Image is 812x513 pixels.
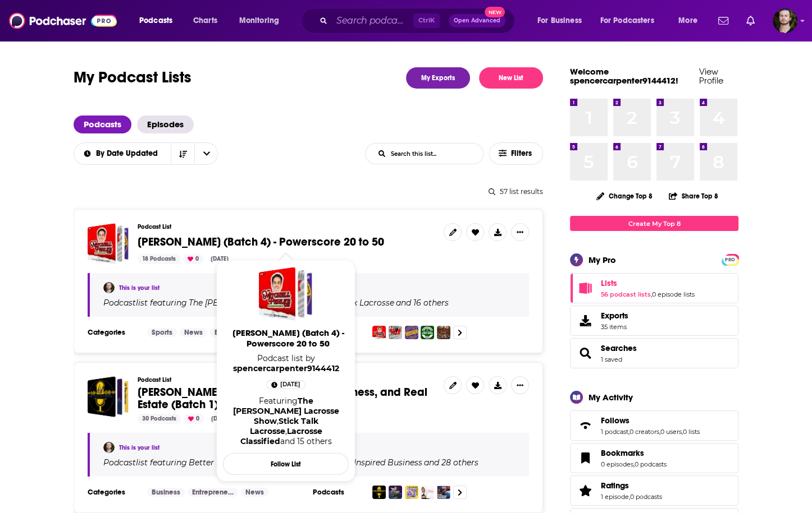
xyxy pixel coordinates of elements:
[682,428,683,436] span: ,
[314,458,422,467] a: Wings of Inspired Business
[437,486,450,499] img: Real Business Owners
[280,379,300,390] span: [DATE]
[714,11,733,30] a: Show notifications dropdown
[511,376,529,394] button: Show More Button
[601,311,628,321] span: Exports
[574,418,596,433] a: Follows
[183,254,203,264] div: 0
[316,458,422,467] h4: Wings of Inspired Business
[74,67,191,89] h1: My Podcast Lists
[138,254,180,264] div: 18 Podcasts
[670,12,711,30] button: open menu
[651,290,652,298] span: ,
[186,12,224,30] a: Charts
[449,14,505,27] button: Open AdvancedNew
[139,13,172,29] span: Podcasts
[574,280,596,296] a: Lists
[239,13,279,29] span: Monitoring
[277,416,279,426] span: ,
[723,256,737,264] span: PRO
[223,453,349,475] button: Follow List
[590,189,659,203] button: Change Top 8
[773,8,797,33] button: Show profile menu
[570,338,738,368] span: Searches
[601,460,633,468] a: 0 episodes
[601,343,637,353] a: Searches
[189,458,312,467] h4: Better Business for Small Bus…
[147,488,185,497] a: Business
[601,355,622,363] a: 1 saved
[188,488,238,497] a: Entrepreneur
[723,255,737,264] a: PRO
[241,488,268,497] a: News
[601,278,695,288] a: Lists
[88,328,138,337] h3: Categories
[225,327,351,353] a: [PERSON_NAME] (Batch 4) - Powerscore 20 to 50
[570,475,738,506] span: Ratings
[389,326,402,339] img: Stick Talk Lacrosse
[103,298,516,308] div: Podcast list featuring
[88,376,129,417] a: Whitney Hutten - Financial Freedom, Business, and Real Estate (Batch 1) - Powerscore 20 to 50
[119,444,159,451] a: This is your list
[332,12,413,30] input: Search podcasts, credits, & more...
[630,493,662,501] a: 0 podcasts
[147,328,177,337] a: Sports
[421,326,434,339] img: New England Lacrosse Journal‘s Chasing The Goal
[210,328,248,337] a: Business
[138,236,384,248] a: [PERSON_NAME] (Batch 4) - Powerscore 20 to 50
[601,290,651,298] a: 56 podcast lists
[601,428,628,436] a: 1 podcast
[570,66,678,86] a: Welcome spencercarpenter9144412!
[659,428,660,436] span: ,
[318,298,394,307] a: Stick Talk Lacrosse
[103,442,115,453] img: spencercarpenter9144412
[103,282,115,293] img: spencercarpenter9144412
[138,223,435,230] h3: Podcast List
[570,306,738,336] a: Exports
[312,8,526,34] div: Search podcasts, credits, & more...
[9,10,117,31] img: Podchaser - Follow, Share and Rate Podcasts
[570,443,738,473] span: Bookmarks
[668,185,719,207] button: Share Top 8
[601,480,629,491] span: Ratings
[628,428,629,436] span: ,
[184,414,204,424] div: 0
[600,13,654,29] span: For Podcasters
[589,392,633,403] div: My Activity
[74,115,131,133] span: Podcasts
[171,143,194,164] button: Sort Direction
[138,385,427,412] span: [PERSON_NAME] - Financial Freedom, Business, and Real Estate (Batch 1) - Powerscore 20 to 50
[372,486,386,499] img: Better Business for Small Business Leaders
[593,12,670,30] button: open menu
[74,142,218,165] h2: Choose List sort
[511,150,533,158] span: Filters
[454,18,500,24] span: Open Advanced
[138,414,181,424] div: 30 Podcasts
[629,493,630,501] span: ,
[406,67,470,89] a: My Exports
[489,142,543,165] button: Filters
[206,254,233,264] div: [DATE]
[574,345,596,361] a: Searches
[88,223,129,264] span: Ryan Floyd - Lacrosse (Batch 4) - Powerscore 20 to 50
[574,483,596,498] a: Ratings
[259,267,313,321] a: Ryan Floyd - Lacrosse (Batch 4) - Powerscore 20 to 50
[180,328,207,337] a: News
[372,326,386,339] img: The Mitchell Pehlke Lacrosse Show
[138,386,435,411] a: [PERSON_NAME] - Financial Freedom, Business, and Real Estate (Batch 1) - Powerscore 20 to 50
[413,13,440,28] span: Ctrl K
[137,115,194,133] a: Episodes
[138,376,435,383] h3: Podcast List
[187,298,316,307] a: The [PERSON_NAME] Lacrosse …
[233,396,339,426] a: The Mitchell Pehlke Lacrosse Show
[74,187,543,196] div: 57 list results
[131,12,187,30] button: open menu
[601,448,644,458] span: Bookmarks
[678,13,697,29] span: More
[601,448,667,458] a: Bookmarks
